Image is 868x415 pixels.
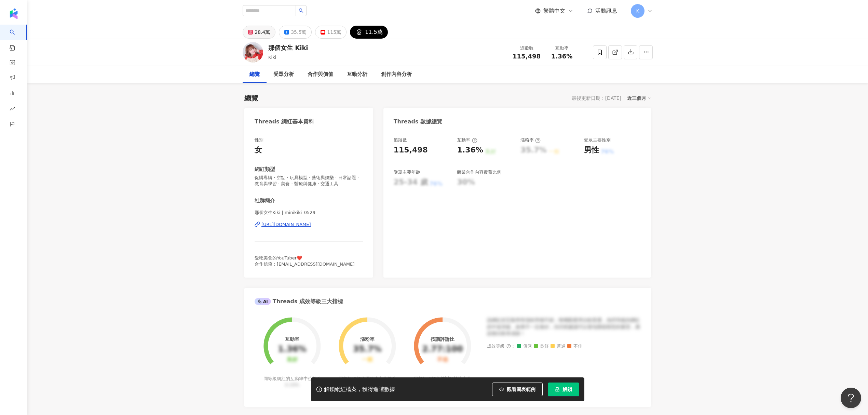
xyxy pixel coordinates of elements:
div: Threads 成效等級三大指標 [255,298,343,305]
img: logo icon [8,8,19,19]
div: 女 [255,145,262,156]
div: 11.5萬 [365,27,383,37]
div: 受眾主要年齡 [394,169,420,175]
div: 合作與價值 [308,70,333,79]
div: AI [255,298,271,305]
div: 商業合作內容覆蓋比例 [457,169,501,175]
div: Threads 網紅基本資料 [255,118,314,125]
div: 男性 [584,145,599,156]
div: 2.77:100 [422,345,463,354]
div: 同等級網紅的按讚評論比中位數為 [413,376,473,388]
div: 一般 [362,357,373,363]
div: 1.36% [278,345,306,354]
div: 總覽 [249,70,260,79]
a: search [10,25,23,51]
span: rise [10,102,15,117]
div: 創作內容分析 [381,70,412,79]
div: 互動率 [457,137,477,143]
div: 良好 [287,357,298,363]
div: 漲粉率 [360,336,375,342]
button: 11.5萬 [350,26,388,39]
div: 1.36% [457,145,483,156]
span: 愛吃美食的YouTuber❤️ 合作信箱：[EMAIL_ADDRESS][DOMAIN_NAME] [255,255,354,267]
div: 總覽 [244,93,258,103]
div: [URL][DOMAIN_NAME] [261,222,311,228]
button: 28.4萬 [243,26,275,39]
span: 促購導購 · 甜點 · 玩具模型 · 藝術與娛樂 · 日常話題 · 教育與學習 · 美食 · 醫療與健康 · 交通工具 [255,175,363,187]
div: 社群簡介 [255,197,275,204]
span: 活動訊息 [595,8,617,14]
div: 115,498 [394,145,428,156]
span: Kiki [268,55,276,60]
span: search [299,8,303,13]
span: 解鎖 [562,387,572,392]
span: 普通 [551,344,566,349]
span: 那個女生Kiki | minikiki_0529 [255,210,363,216]
div: 成效等級 ： [487,344,641,349]
div: Threads 數據總覽 [394,118,442,125]
img: KOL Avatar [243,42,263,63]
div: 按讚評論比 [431,336,455,342]
span: lock [555,387,560,392]
div: 網紅類型 [255,166,275,173]
div: 互動率 [285,336,299,342]
button: 觀看圖表範例 [492,383,543,396]
div: 漲粉率 [520,137,541,143]
div: 最後更新日期：[DATE] [572,95,621,101]
span: 觀看圖表範例 [507,387,535,392]
div: 同等級網紅的互動率中位數為 [262,376,322,388]
button: 解鎖 [548,383,579,396]
span: 優秀 [517,344,532,349]
span: 115,498 [513,53,541,60]
div: 115萬 [327,27,341,37]
span: 良好 [534,344,549,349]
div: 近三個月 [627,94,651,103]
div: 35.7% [353,345,381,354]
div: 受眾分析 [273,70,294,79]
div: 解鎖網紅檔案，獲得進階數據 [324,386,395,393]
div: 互動分析 [347,70,367,79]
span: 不佳 [567,344,582,349]
div: 同等級網紅的漲粉率中位數為 [338,376,397,388]
span: 1.36% [551,53,572,60]
button: 35.5萬 [279,26,312,39]
div: 那個女生 Kiki [268,43,308,52]
div: 性別 [255,137,263,143]
div: 互動率 [549,45,575,52]
span: K [636,7,639,15]
button: 115萬 [315,26,347,39]
div: 受眾主要性別 [584,137,611,143]
div: 該網紅的互動率和漲粉率都不錯，唯獨觀看率比較普通，為同等級的網紅的中低等級，效果不一定會好，但仍然建議可以發包開箱類型的案型，應該會比較有成效！ [487,317,641,337]
div: 不佳 [437,357,448,363]
a: [URL][DOMAIN_NAME] [255,222,363,228]
div: 28.4萬 [255,27,270,37]
div: 追蹤數 [394,137,407,143]
div: 35.5萬 [291,27,306,37]
span: 繁體中文 [543,7,565,15]
div: 追蹤數 [513,45,541,52]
